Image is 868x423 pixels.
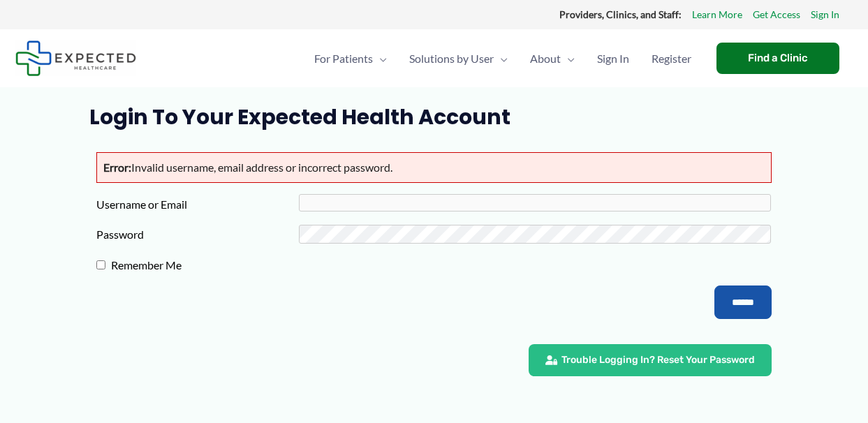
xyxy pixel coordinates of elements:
a: Learn More [692,6,742,24]
img: npw-badge-icon-locked.svg [744,197,756,208]
nav: Primary Site Navigation [303,34,703,83]
a: Get Access [753,6,800,24]
span: Register [652,34,691,83]
span: Menu Toggle [494,34,508,83]
a: Sign In [586,34,640,83]
a: Trouble Logging In? Reset Your Password [529,344,772,376]
strong: Error: [103,161,131,174]
strong: Providers, Clinics, and Staff: [559,8,682,20]
span: For Patients [314,34,373,83]
span: About [530,34,561,83]
a: Solutions by UserMenu Toggle [398,34,519,83]
span: Trouble Logging In? Reset Your Password [561,355,755,365]
a: AboutMenu Toggle [519,34,586,83]
a: For PatientsMenu Toggle [303,34,398,83]
label: Username or Email [96,194,299,215]
label: Remember Me [105,255,308,276]
h1: Login to Your Expected Health Account [89,105,779,130]
span: Menu Toggle [561,34,575,83]
img: Expected Healthcare Logo - side, dark font, small [15,40,136,76]
a: Sign In [811,6,839,24]
p: Invalid username, email address or incorrect password. [96,152,772,183]
a: Find a Clinic [716,43,839,74]
span: Solutions by User [409,34,494,83]
a: Register [640,34,703,83]
img: npw-badge-icon-locked.svg [744,229,756,240]
span: Sign In [597,34,629,83]
span: Menu Toggle [373,34,387,83]
label: Password [96,224,299,245]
